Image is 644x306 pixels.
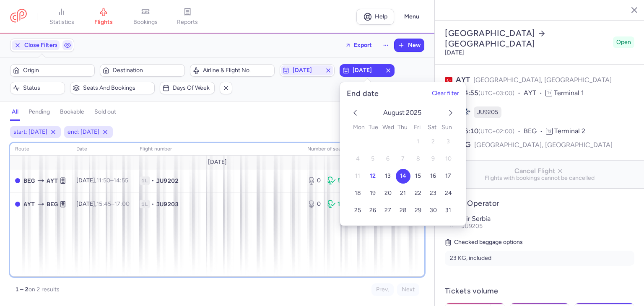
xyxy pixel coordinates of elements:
button: Seats and bookings [70,82,155,94]
span: 27 [384,207,391,214]
a: CitizenPlane red outlined logo [10,9,27,24]
span: 18 [354,189,361,197]
p: Air Serbia [462,215,634,223]
span: end: [DATE] [68,128,99,136]
span: 24 [444,189,452,197]
span: 20 [384,189,391,197]
span: August [383,109,406,117]
span: JU9203 [156,200,179,208]
span: 4 [356,155,359,162]
span: 1L [140,176,150,185]
span: 29 [415,207,421,214]
button: 12 [365,169,380,184]
div: 0 [307,200,321,208]
span: 9 [431,155,435,162]
span: Origin [23,67,92,74]
span: Days of week [173,85,212,91]
span: 11 [355,172,360,179]
button: 25 [350,203,365,218]
span: [GEOGRAPHIC_DATA], [GEOGRAPHIC_DATA] [473,76,612,84]
time: [DATE] [445,49,464,56]
button: 21 [395,186,410,201]
span: 6 [386,155,390,162]
span: [DATE] [208,159,227,166]
th: Flight number [135,143,302,156]
button: 30 [426,203,440,218]
span: Help [375,13,387,20]
button: 22 [410,186,425,201]
div: 0 [307,176,321,185]
button: 19 [365,186,380,201]
span: on 2 results [29,286,60,293]
span: – [96,177,128,184]
span: Belgrade Nikola Tesla, Belgrade, Serbia [47,200,58,209]
button: Status [10,82,65,94]
h4: sold out [94,108,116,116]
button: 15 [410,169,425,184]
span: – [96,200,130,207]
button: 26 [365,203,380,218]
span: bookings [133,18,158,26]
span: 3 [447,138,450,145]
button: [DATE] [280,64,335,77]
span: [DATE], [76,177,128,184]
button: 27 [380,203,395,218]
span: [DATE] [353,67,382,74]
span: Status [23,85,62,91]
span: CLOSED [15,178,20,183]
button: 6 [380,152,395,166]
span: 17 [445,172,451,179]
span: • [151,200,154,208]
button: 29 [410,203,425,218]
li: 23 KG, included [445,251,634,266]
span: JU9205 [462,223,483,230]
span: Close Filters [24,42,58,49]
span: 28 [399,207,406,214]
h2: [GEOGRAPHIC_DATA] [GEOGRAPHIC_DATA] [445,28,610,49]
span: Terminal 2 [554,127,585,135]
span: flights [94,18,113,26]
time: 15:45 [96,200,111,207]
span: 26 [369,207,376,214]
span: Terminal 1 [554,89,584,97]
span: CLOSED [15,202,20,207]
span: 30 [429,207,436,214]
button: 24 [441,186,455,201]
span: Flights with bookings cannot be cancelled [441,175,638,182]
button: Days of week [160,82,215,94]
th: route [10,143,71,156]
span: 14 [400,172,406,179]
button: Menu [399,9,424,25]
span: (UTC+02:00) [478,128,514,135]
span: 13 [385,172,391,179]
span: JU9205 [477,108,498,117]
strong: 1 – 2 [15,286,29,293]
button: 18 [350,186,365,201]
th: date [71,143,135,156]
span: T2 [546,128,553,135]
h4: bookable [60,108,84,116]
span: 2 [431,138,435,145]
button: 7 [395,152,410,166]
a: statistics [41,8,83,26]
h4: Flight Operator [445,199,634,208]
button: 2 [426,135,440,149]
a: bookings [125,8,166,26]
span: Antalya, Antalya, Turkey [47,176,58,185]
span: 7 [401,155,405,162]
button: 8 [410,152,425,166]
span: Seats and bookings [83,85,152,91]
button: 20 [380,186,395,201]
time: 11:50 [96,177,110,184]
span: JU9202 [156,176,179,185]
button: 14 [395,169,410,184]
span: 12 [370,172,376,179]
span: Export [354,42,372,48]
div: 5 [327,176,341,185]
h4: Tickets volume [445,286,634,296]
button: 5 [365,152,380,166]
time: 14:55 [114,177,128,184]
button: Destination [100,64,184,77]
span: 15 [415,172,421,179]
span: 25 [354,207,361,214]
